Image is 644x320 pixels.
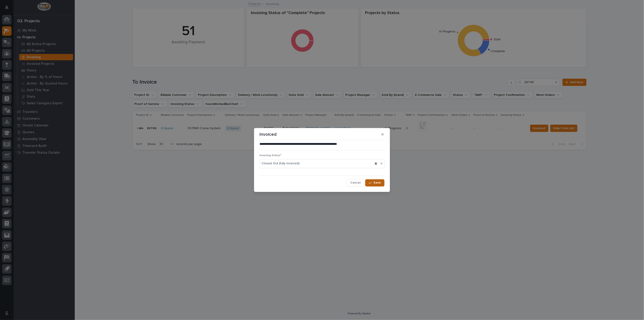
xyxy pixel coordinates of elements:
span: Closed Out (fully invoiced) [262,161,300,166]
button: Cancel [346,179,364,187]
span: Save [373,181,381,185]
span: Cancel [350,181,360,185]
button: Save [365,179,384,187]
p: Invoiced [260,132,277,137]
span: Invoicing Status [260,154,281,157]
